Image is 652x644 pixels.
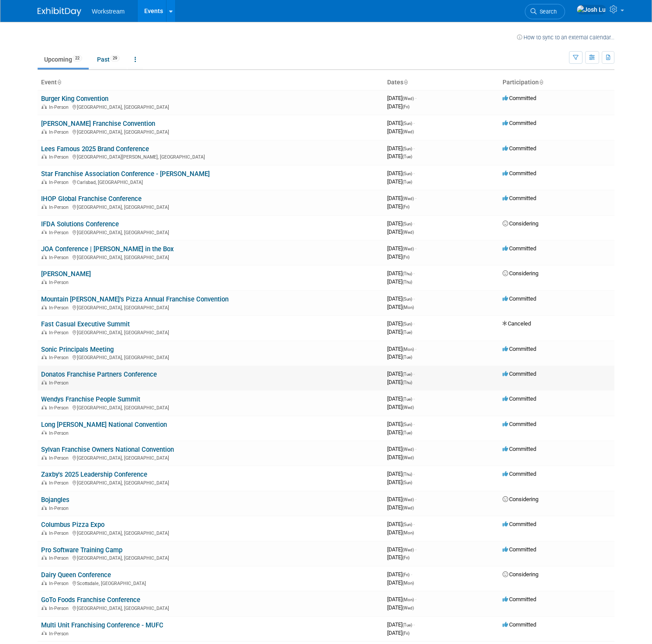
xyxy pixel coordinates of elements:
span: [DATE] [387,103,409,110]
div: [GEOGRAPHIC_DATA], [GEOGRAPHIC_DATA] [41,353,380,360]
span: - [415,346,416,352]
span: [DATE] [387,145,415,152]
span: Committed [503,421,536,427]
span: - [411,571,412,578]
span: - [413,521,415,527]
span: - [413,395,415,402]
span: In-Person [49,355,71,360]
span: [DATE] [387,245,416,252]
span: Committed [503,471,536,477]
img: In-Person Event [42,506,47,510]
span: [DATE] [387,421,415,427]
a: Zaxby's 2025 Leadership Conference [41,471,147,478]
span: In-Person [49,430,71,436]
span: In-Person [49,180,71,185]
span: (Sun) [402,422,412,427]
span: In-Person [49,555,71,561]
img: In-Person Event [42,230,47,234]
div: [GEOGRAPHIC_DATA], [GEOGRAPHIC_DATA] [41,229,380,235]
span: [DATE] [387,454,414,460]
span: Committed [503,395,536,402]
a: Sylvan Franchise Owners National Convention [41,446,174,454]
span: (Thu) [402,280,412,284]
span: (Fri) [402,631,409,636]
span: (Sun) [402,171,412,176]
a: Sort by Participation Type [539,79,543,86]
span: (Tue) [402,355,412,360]
span: [DATE] [387,404,414,410]
span: Committed [503,521,536,527]
th: Dates [384,75,499,90]
span: - [413,220,415,227]
span: - [413,320,415,327]
img: In-Person Event [42,330,47,334]
a: [PERSON_NAME] [41,270,91,278]
span: [DATE] [387,270,415,277]
span: - [413,170,415,177]
a: How to sync to an external calendar... [517,34,614,41]
span: (Wed) [402,506,414,510]
img: In-Person Event [42,555,47,560]
span: - [413,421,415,427]
span: Considering [503,270,538,277]
img: In-Person Event [42,530,47,535]
span: Committed [503,546,536,553]
span: - [413,471,415,477]
div: [GEOGRAPHIC_DATA], [GEOGRAPHIC_DATA] [41,479,380,486]
span: In-Person [49,581,71,586]
div: [GEOGRAPHIC_DATA], [GEOGRAPHIC_DATA] [41,329,380,336]
a: Sonic Principals Meeting [41,346,114,353]
span: Canceled [503,320,531,327]
span: [DATE] [387,630,409,636]
span: Committed [503,170,536,177]
img: In-Person Event [42,606,47,610]
span: [DATE] [387,253,409,260]
span: (Tue) [402,180,412,184]
span: - [415,546,416,553]
img: In-Person Event [42,631,47,635]
a: Mountain [PERSON_NAME]’s Pizza Annual Franchise Convention [41,295,229,303]
span: (Wed) [402,497,414,502]
span: (Tue) [402,430,412,435]
span: In-Person [49,380,71,386]
span: (Fri) [402,572,409,577]
span: - [415,596,416,602]
span: In-Person [49,530,71,536]
div: [GEOGRAPHIC_DATA], [GEOGRAPHIC_DATA] [41,529,380,536]
span: - [413,295,415,302]
span: (Tue) [402,397,412,402]
div: [GEOGRAPHIC_DATA], [GEOGRAPHIC_DATA] [41,304,380,311]
span: In-Person [49,280,71,285]
span: (Fri) [402,204,409,209]
span: (Sun) [402,480,412,485]
span: [DATE] [387,571,412,578]
span: [DATE] [387,203,409,210]
a: Upcoming22 [38,51,89,68]
span: In-Person [49,606,71,611]
th: Participation [499,75,614,90]
span: (Tue) [402,330,412,335]
img: In-Person Event [42,154,47,159]
span: [DATE] [387,278,412,285]
span: [DATE] [387,329,412,335]
span: In-Person [49,230,71,235]
span: 22 [73,55,82,62]
a: Burger King Convention [41,95,108,103]
span: [DATE] [387,471,415,477]
span: (Wed) [402,447,414,452]
span: (Sun) [402,222,412,226]
span: (Tue) [402,154,412,159]
span: (Mon) [402,530,414,535]
img: In-Person Event [42,255,47,259]
a: Lees Famous 2025 Brand Conference [41,145,149,153]
span: [DATE] [387,353,412,360]
span: [DATE] [387,521,415,527]
img: In-Person Event [42,280,47,284]
span: [DATE] [387,170,415,177]
img: In-Person Event [42,355,47,359]
span: [DATE] [387,604,414,611]
span: (Tue) [402,372,412,377]
span: (Mon) [402,305,414,310]
span: In-Person [49,104,71,110]
span: (Wed) [402,405,414,410]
